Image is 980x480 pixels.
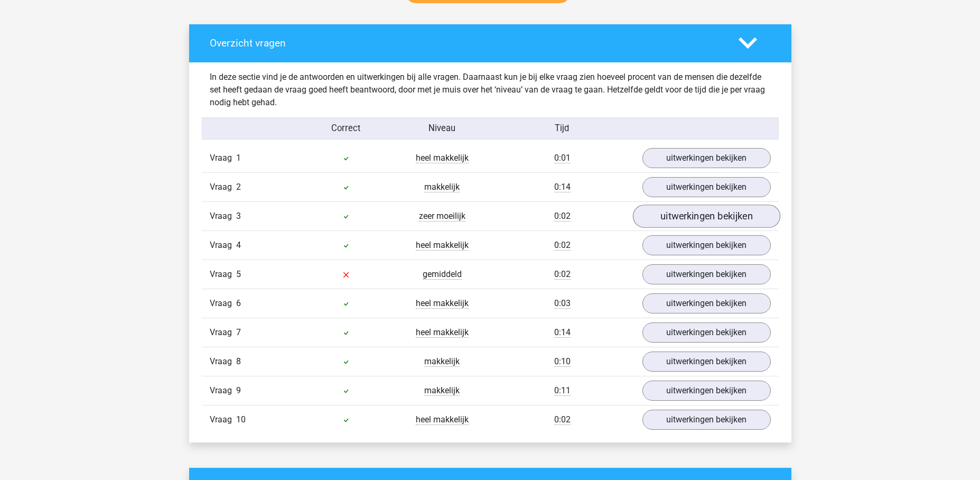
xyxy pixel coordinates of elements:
[642,381,771,401] a: uitwerkingen bekijken
[632,205,780,228] a: uitwerkingen bekijken
[423,269,462,280] span: gemiddeld
[642,264,771,284] a: uitwerkingen bekijken
[210,268,236,281] span: Vraag
[394,122,490,135] div: Niveau
[236,298,241,308] span: 6
[236,269,241,279] span: 5
[236,182,241,192] span: 2
[210,413,236,426] span: Vraag
[490,122,634,135] div: Tijd
[210,37,723,49] h4: Overzicht vragen
[416,327,469,338] span: heel makkelijk
[210,384,236,397] span: Vraag
[416,414,469,425] span: heel makkelijk
[236,356,241,366] span: 8
[416,153,469,163] span: heel makkelijk
[419,211,465,221] span: zeer moeilijk
[554,298,571,309] span: 0:03
[642,410,771,430] a: uitwerkingen bekijken
[424,385,460,396] span: makkelijk
[236,211,241,221] span: 3
[642,352,771,372] a: uitwerkingen bekijken
[416,240,469,251] span: heel makkelijk
[554,211,571,221] span: 0:02
[554,269,571,280] span: 0:02
[554,414,571,425] span: 0:02
[424,182,460,192] span: makkelijk
[210,326,236,339] span: Vraag
[236,327,241,337] span: 7
[642,148,771,168] a: uitwerkingen bekijken
[202,71,779,109] div: In deze sectie vind je de antwoorden en uitwerkingen bij alle vragen. Daarnaast kun je bij elke v...
[554,327,571,338] span: 0:14
[298,122,394,135] div: Correct
[236,385,241,395] span: 9
[554,182,571,192] span: 0:14
[642,293,771,313] a: uitwerkingen bekijken
[210,355,236,368] span: Vraag
[210,239,236,252] span: Vraag
[416,298,469,309] span: heel makkelijk
[642,322,771,343] a: uitwerkingen bekijken
[210,181,236,193] span: Vraag
[236,153,241,163] span: 1
[236,240,241,250] span: 4
[554,153,571,163] span: 0:01
[210,210,236,223] span: Vraag
[642,177,771,197] a: uitwerkingen bekijken
[236,414,246,424] span: 10
[424,356,460,367] span: makkelijk
[554,356,571,367] span: 0:10
[210,152,236,164] span: Vraag
[210,297,236,310] span: Vraag
[642,235,771,255] a: uitwerkingen bekijken
[554,385,571,396] span: 0:11
[554,240,571,251] span: 0:02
